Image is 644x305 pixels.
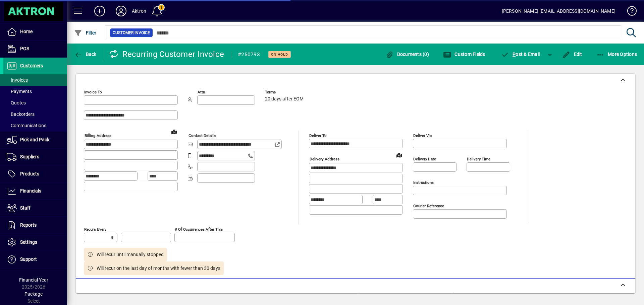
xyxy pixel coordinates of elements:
[3,217,67,234] a: Reports
[110,5,132,17] button: Profile
[175,227,223,232] mat-label: # of occurrences after this
[198,90,205,94] mat-label: Attn
[3,166,67,182] a: Products
[20,171,39,176] span: Products
[3,183,67,200] a: Financials
[265,90,305,94] span: Terms
[20,239,37,245] span: Settings
[72,27,98,39] button: Filter
[513,52,516,57] span: P
[3,149,67,165] a: Suppliers
[3,74,67,86] a: Invoices
[622,1,636,23] a: Knowledge Base
[413,204,444,208] mat-label: Courier Reference
[7,77,28,83] span: Invoices
[74,52,97,57] span: Back
[20,256,37,262] span: Support
[24,291,43,297] span: Package
[84,227,106,232] mat-label: Recurs every
[72,48,98,60] button: Back
[20,63,43,68] span: Customers
[595,48,639,60] button: More Options
[3,234,67,251] a: Settings
[113,29,150,36] span: Customer Invoice
[97,265,220,272] span: Will recur on the last day of months with fewer than 30 days
[3,97,67,108] a: Quotes
[109,49,224,60] div: Recurring Customer Invoice
[560,48,584,60] button: Edit
[7,123,46,128] span: Communications
[502,6,615,16] div: [PERSON_NAME] [EMAIL_ADDRESS][DOMAIN_NAME]
[3,120,67,131] a: Communications
[394,150,405,160] a: View on map
[19,277,48,283] span: Financial Year
[7,100,26,105] span: Quotes
[20,46,29,51] span: POS
[74,30,97,35] span: Filter
[84,90,102,94] mat-label: Invoice To
[20,29,33,34] span: Home
[413,180,434,185] mat-label: Instructions
[20,137,49,142] span: Pick and Pack
[309,133,327,138] mat-label: Deliver To
[20,222,37,228] span: Reports
[3,132,67,148] a: Pick and Pack
[20,154,39,159] span: Suppliers
[265,96,304,102] span: 20 days after EOM
[271,52,288,57] span: On hold
[238,49,260,60] div: #250793
[562,52,582,57] span: Edit
[132,6,146,16] div: Aktron
[3,86,67,97] a: Payments
[413,157,436,161] mat-label: Delivery date
[596,52,637,57] span: More Options
[3,108,67,120] a: Backorders
[7,89,32,94] span: Payments
[67,48,104,60] app-page-header-button: Back
[3,23,67,40] a: Home
[443,52,485,57] span: Custom Fields
[7,111,35,117] span: Backorders
[385,52,429,57] span: Documents (0)
[97,251,164,258] span: Will recur until manually stopped
[20,188,41,194] span: Financials
[89,5,110,17] button: Add
[169,126,179,137] a: View on map
[3,251,67,268] a: Support
[384,48,431,60] button: Documents (0)
[20,205,31,211] span: Staff
[498,48,543,60] button: Post & Email
[441,48,487,60] button: Custom Fields
[3,41,67,57] a: POS
[501,52,540,57] span: ost & Email
[413,133,432,138] mat-label: Deliver via
[467,157,490,161] mat-label: Delivery time
[3,200,67,217] a: Staff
